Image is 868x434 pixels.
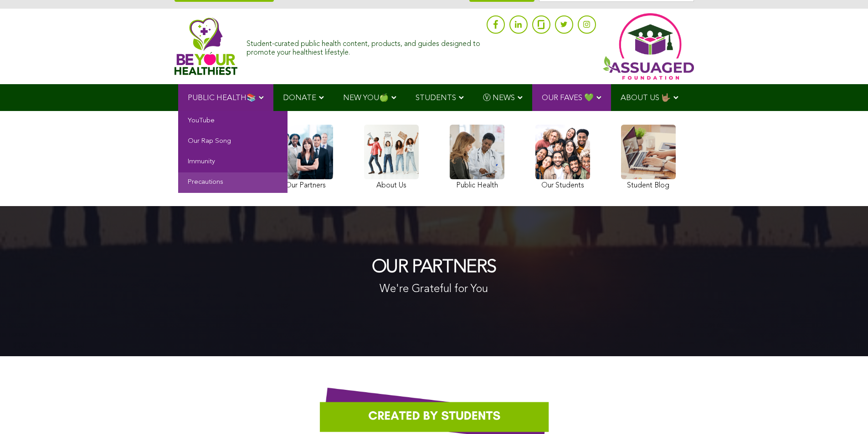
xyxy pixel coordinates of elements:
iframe: Chat Widget [822,390,868,434]
img: Assuaged [175,17,238,75]
div: Student-curated public health content, products, and guides designed to promote your healthiest l... [247,35,482,57]
span: ABOUT US 🤟🏽 [621,94,671,102]
a: YouTube [178,111,288,131]
span: DONATE [283,94,316,102]
p: We're Grateful for You [372,282,496,298]
h1: OUR PARTNERS [372,257,496,278]
img: glassdoor [538,20,544,29]
span: NEW YOU🍏 [343,94,389,102]
a: Our Rap Song [178,131,288,152]
span: Ⓥ NEWS [483,94,515,102]
a: Immunity [178,152,288,172]
span: STUDENTS [416,94,456,102]
span: PUBLIC HEALTH📚 [188,94,256,102]
a: Precautions [178,172,288,193]
div: Navigation Menu [175,84,694,111]
img: Assuaged App [603,13,694,80]
span: OUR FAVES 💚 [542,94,594,102]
